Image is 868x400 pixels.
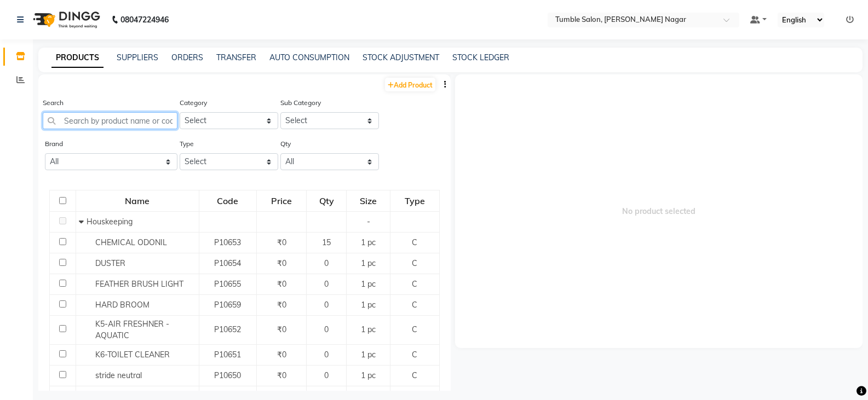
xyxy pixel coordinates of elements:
[324,300,329,310] span: 0
[45,139,63,149] label: Brand
[324,370,329,380] span: 0
[95,350,170,360] span: K6-TOILET CLEANER
[257,191,306,211] div: Price
[120,4,169,35] b: 08047224946
[277,258,286,268] span: ₹0
[77,191,198,211] div: Name
[180,98,207,108] label: Category
[277,350,286,360] span: ₹0
[363,53,439,62] a: STOCK ADJUSTMENT
[277,370,286,380] span: ₹0
[95,319,169,340] span: K5-AIR FRESHNER -AQUATIC
[87,217,133,227] span: Houskeeping
[385,78,435,91] a: Add Product
[324,279,329,289] span: 0
[361,258,376,268] span: 1 pc
[412,350,417,360] span: C
[280,98,321,108] label: Sub Category
[95,300,150,310] span: HARD BROOM
[361,324,376,334] span: 1 pc
[307,191,346,211] div: Qty
[324,324,329,334] span: 0
[214,237,241,247] span: P10653
[200,191,256,211] div: Code
[277,324,286,334] span: ₹0
[412,258,417,268] span: C
[214,370,241,380] span: P10650
[361,300,376,310] span: 1 pc
[214,258,241,268] span: P10654
[216,53,256,62] a: TRANSFER
[322,237,331,247] span: 15
[324,258,329,268] span: 0
[412,300,417,310] span: C
[367,217,370,227] span: -
[361,350,376,360] span: 1 pc
[277,237,286,247] span: ₹0
[277,300,286,310] span: ₹0
[214,279,241,289] span: P10655
[269,53,349,62] a: AUTO CONSUMPTION
[171,53,203,62] a: ORDERS
[95,279,183,289] span: FEATHER BRUSH LIGHT
[280,139,291,149] label: Qty
[391,191,438,211] div: Type
[347,191,389,211] div: Size
[95,237,167,247] span: CHEMICAL ODONIL
[361,279,376,289] span: 1 pc
[43,98,64,108] label: Search
[412,237,417,247] span: C
[95,258,125,268] span: DUSTER
[214,350,241,360] span: P10651
[412,279,417,289] span: C
[43,112,177,129] input: Search by product name or code
[452,53,509,62] a: STOCK LEDGER
[95,370,142,380] span: stride neutral
[214,324,241,334] span: P10652
[79,217,87,227] span: Collapse Row
[180,139,194,149] label: Type
[277,279,286,289] span: ₹0
[117,53,158,62] a: SUPPLIERS
[51,48,104,68] a: PRODUCTS
[214,300,241,310] span: P10659
[412,324,417,334] span: C
[455,74,863,348] span: No product selected
[361,370,376,380] span: 1 pc
[28,4,103,35] img: logo
[324,350,329,360] span: 0
[361,237,376,247] span: 1 pc
[412,370,417,380] span: C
